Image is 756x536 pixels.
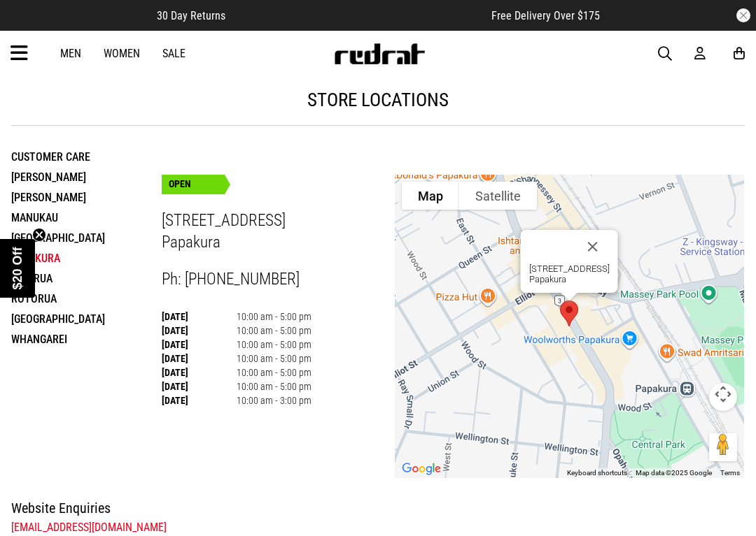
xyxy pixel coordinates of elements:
button: Show street map [402,182,459,210]
li: [PERSON_NAME] [11,187,162,208]
a: [EMAIL_ADDRESS][DOMAIN_NAME] [11,521,167,534]
span: $20 Off [10,247,24,289]
li: Customer Care [11,147,162,167]
li: Papakura [11,248,162,268]
li: Porirua [11,268,162,289]
img: Google [398,460,444,478]
th: [DATE] [162,379,237,393]
img: Redrat logo [333,43,426,64]
button: Map camera controls [709,383,737,411]
td: 10:00 am - 5:00 pm [237,352,311,365]
span: Map data ©2025 Google [636,469,712,477]
td: 10:00 am - 5:00 pm [237,324,311,338]
button: Open LiveChat chat widget [11,6,53,48]
button: Keyboard shortcuts [567,468,627,478]
td: 10:00 am - 5:00 pm [237,365,311,379]
a: Women [104,47,140,60]
h1: store locations [11,89,745,111]
li: Rotorua [11,289,162,309]
td: 10:00 am - 5:00 pm [237,379,311,393]
a: Men [60,47,81,60]
li: [PERSON_NAME] [11,167,162,187]
div: OPEN [162,175,225,194]
span: 30 Day Returns [157,9,225,22]
th: [DATE] [162,365,237,379]
h3: [STREET_ADDRESS] Papakura [162,210,395,253]
li: [GEOGRAPHIC_DATA] [11,309,162,329]
a: Terms (opens in new tab) [720,469,740,477]
iframe: Customer reviews powered by Trustpilot [253,8,463,22]
th: [DATE] [162,324,237,338]
td: 10:00 am - 5:00 pm [237,338,311,352]
a: Sale [162,47,185,60]
span: Free Delivery Over $175 [491,9,600,22]
button: Close [576,230,610,263]
h4: Website Enquiries [11,497,745,519]
button: Show satellite imagery [459,182,537,210]
td: 10:00 am - 3:00 pm [237,393,311,407]
button: Drag Pegman onto the map to open Street View [709,433,737,461]
li: Manukau [11,208,162,228]
th: [DATE] [162,352,237,365]
th: [DATE] [162,310,237,324]
th: [DATE] [162,338,237,352]
li: Whangarei [11,329,162,349]
li: [GEOGRAPHIC_DATA] [11,228,162,248]
th: [DATE] [162,393,237,407]
button: Close teaser [32,228,46,242]
a: Open this area in Google Maps (opens a new window) [398,460,444,478]
span: Ph: [PHONE_NUMBER] [162,270,300,289]
td: 10:00 am - 5:00 pm [237,310,311,324]
div: [STREET_ADDRESS] Papakura [529,263,610,284]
